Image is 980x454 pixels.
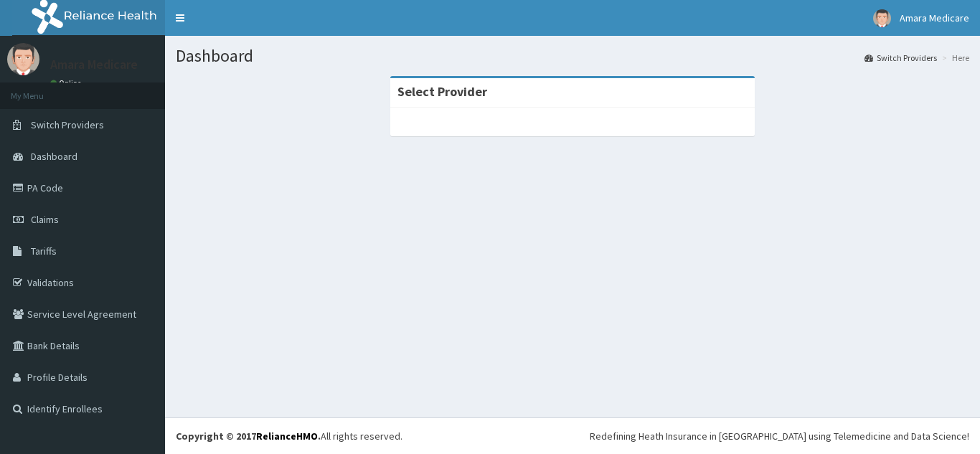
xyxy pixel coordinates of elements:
strong: Select Provider [397,83,487,100]
footer: All rights reserved. [165,417,980,454]
span: Tariffs [31,245,57,257]
img: User Image [873,9,891,27]
a: Online [50,78,85,88]
span: Dashboard [31,150,77,163]
span: Switch Providers [31,118,104,131]
div: Redefining Heath Insurance in [GEOGRAPHIC_DATA] using Telemedicine and Data Science! [590,429,969,443]
span: Claims [31,213,59,226]
img: User Image [7,43,39,75]
a: Switch Providers [864,52,937,64]
h1: Dashboard [176,47,969,65]
strong: Copyright © 2017 . [176,430,321,443]
a: RelianceHMO [256,430,318,443]
li: Here [938,52,969,64]
p: Amara Medicare [50,58,138,71]
span: Amara Medicare [900,11,969,24]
